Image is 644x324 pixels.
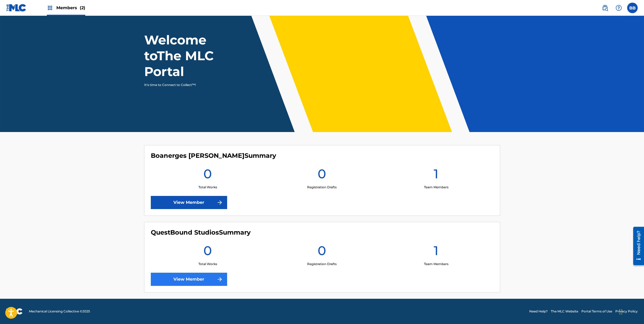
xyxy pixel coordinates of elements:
h4: QuestBound Studios [151,229,251,236]
h1: 0 [203,243,212,262]
iframe: Chat Widget [618,299,644,324]
h1: 1 [434,243,438,262]
a: Portal Terms of Use [581,309,612,314]
a: Public Search [600,3,610,13]
div: Drag [619,304,622,320]
img: logo [6,308,23,315]
p: Total Works [198,185,217,190]
img: search [602,5,608,11]
a: View Member [151,196,227,209]
a: The MLC Website [551,309,578,314]
div: User Menu [627,3,638,13]
p: Registration Drafts [307,185,337,190]
p: Registration Drafts [307,262,337,266]
img: help [616,5,622,11]
iframe: Resource Center [629,224,644,268]
p: Team Members [424,185,448,190]
h4: Boanerges Daniel Bruno [151,152,276,160]
div: Help [613,3,624,13]
img: Top Rightsholders [47,5,53,11]
h1: 1 [434,166,438,185]
a: View Member [151,273,227,286]
p: Team Members [424,262,448,266]
h1: Welcome to The MLC Portal [144,32,243,79]
img: f7272a7cc735f4ea7f67.svg [217,199,223,206]
h1: 0 [203,166,212,185]
span: Members [56,5,85,11]
span: (2) [80,5,85,10]
h1: 0 [318,243,326,262]
img: MLC Logo [6,4,27,12]
a: Need Help? [529,309,548,314]
h1: 0 [318,166,326,185]
p: Total Works [198,262,217,266]
p: It's time to Connect to Collect™! [144,83,236,87]
a: Privacy Policy [615,309,638,314]
span: Mechanical Licensing Collective © 2025 [29,309,90,314]
img: f7272a7cc735f4ea7f67.svg [217,276,223,282]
